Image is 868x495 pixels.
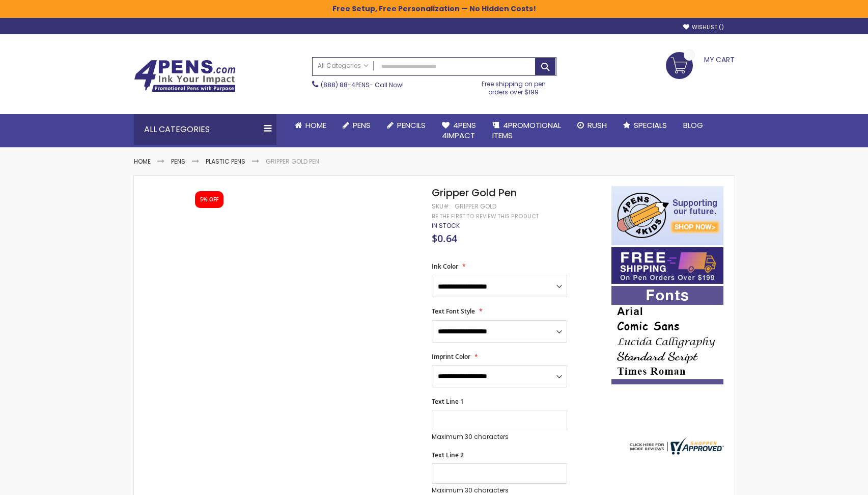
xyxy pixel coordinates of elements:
[321,81,404,89] span: - Call Now!
[134,114,276,145] div: All Categories
[432,486,567,494] p: Maximum 30 characters
[432,307,475,316] span: Text Font Style
[379,114,434,137] a: Pencils
[432,221,460,230] span: In stock
[353,120,371,131] span: Pens
[471,76,556,96] div: Free shipping on pen orders over $199
[484,114,569,147] a: 4PROMOTIONALITEMS
[627,448,724,457] a: 4pens.com certificate URL
[455,202,496,211] div: Gripper Gold
[318,62,369,70] span: All Categories
[206,157,245,166] a: Plastic Pens
[432,397,464,406] span: Text Line 1
[611,286,723,384] img: font-personalization-examples
[432,231,457,245] span: $0.64
[171,157,185,166] a: Pens
[432,451,464,459] span: Text Line 2
[634,120,667,131] span: Specials
[587,120,607,131] span: Rush
[313,58,374,74] a: All Categories
[434,114,484,147] a: 4Pens4impact
[442,120,476,141] span: 4Pens 4impact
[432,202,451,211] strong: SKU
[287,114,334,137] a: Home
[432,352,470,361] span: Imprint Color
[200,196,218,203] div: 5% OFF
[432,262,458,271] span: Ink Color
[321,81,370,89] a: (888) 88-4PENS
[397,120,426,131] span: Pencils
[432,213,539,220] a: Be the first to review this product
[334,114,379,137] a: Pens
[134,60,236,92] img: 4Pens Custom Pens and Promotional Products
[569,114,615,137] a: Rush
[492,120,561,141] span: 4PROMOTIONAL ITEMS
[611,247,723,284] img: Free shipping on orders over $199
[305,120,326,131] span: Home
[432,433,567,441] p: Maximum 30 characters
[675,114,711,137] a: Blog
[134,157,151,166] a: Home
[615,114,675,137] a: Specials
[266,158,319,166] li: Gripper Gold Pen
[683,120,703,131] span: Blog
[432,186,517,200] span: Gripper Gold Pen
[627,437,724,455] img: 4pens.com widget logo
[611,186,723,245] img: 4pens 4 kids
[432,222,460,230] div: Availability
[683,23,724,31] a: Wishlist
